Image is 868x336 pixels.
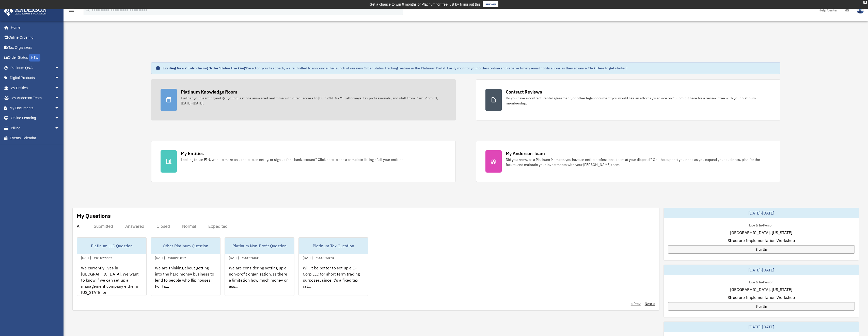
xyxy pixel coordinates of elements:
div: Platinum Non-Profit Question [225,238,294,254]
a: Platinum Non-Profit Question[DATE] - #00776841We are considering setting up a non-profit organiza... [225,237,294,296]
div: Platinum Tax Question [299,238,368,254]
div: Expedited [208,224,228,229]
div: Closed [156,224,170,229]
a: My Documentsarrow_drop_down [4,103,67,113]
a: Order StatusNEW [4,53,67,63]
div: Did you know, as a Platinum Member, you have an entire professional team at your disposal? Get th... [506,157,771,167]
a: My Anderson Teamarrow_drop_down [4,93,67,103]
div: [DATE] - #00776841 [225,255,264,260]
div: My Anderson Team [506,150,545,157]
span: arrow_drop_down [55,103,65,113]
div: My Entities [181,150,204,157]
div: [DATE] - #01077227 [77,255,116,260]
span: arrow_drop_down [55,113,65,124]
span: arrow_drop_down [55,93,65,103]
div: Based on your feedback, we're thrilled to announce the launch of our new Order Status Tracking fe... [163,66,627,71]
div: [DATE] - #00775874 [299,255,338,260]
div: Looking for an EIN, want to make an update to an entity, or sign up for a bank account? Click her... [181,157,404,162]
span: [GEOGRAPHIC_DATA], [US_STATE] [730,286,792,293]
span: arrow_drop_down [55,83,65,93]
img: User Pic [857,6,864,14]
div: Normal [182,224,196,229]
div: Answered [125,224,144,229]
a: My Anderson Team Did you know, as a Platinum Member, you have an entire professional team at your... [476,141,781,182]
a: Contract Reviews Do you have a contract, rental agreement, or other legal document you would like... [476,79,781,120]
span: arrow_drop_down [55,123,65,133]
div: Get a chance to win 6 months of Platinum for free just by filling out this [370,1,481,7]
a: My Entitiesarrow_drop_down [4,83,67,93]
span: Structure Implementation Workshop [728,237,795,243]
div: [DATE]-[DATE] [664,265,859,275]
span: Structure Implementation Workshop [728,294,795,300]
a: Platinum Q&Aarrow_drop_down [4,63,67,73]
i: search [85,7,90,12]
div: Submitted [94,224,113,229]
div: Live & In-Person [745,279,777,284]
div: Other Platinum Question [151,238,220,254]
div: Further your learning and get your questions answered real-time with direct access to [PERSON_NAM... [181,96,446,106]
div: [DATE]-[DATE] [664,322,859,332]
a: Sign Up [668,245,855,254]
div: Contract Reviews [506,89,542,95]
a: Platinum LLC Question[DATE] - #01077227We currently lives in [GEOGRAPHIC_DATA]. We want to know i... [77,237,147,296]
i: menu [69,7,75,13]
a: Billingarrow_drop_down [4,123,67,133]
div: We are considering setting up a non-profit organization. Is there a limitation how much money or ... [225,261,294,300]
span: [GEOGRAPHIC_DATA], [US_STATE] [730,230,792,236]
div: [DATE] - #00891817 [151,255,190,260]
img: Anderson Advisors Platinum Portal [2,6,48,16]
span: arrow_drop_down [55,73,65,83]
a: Tax Organizers [4,42,67,53]
strong: Exciting News: Introducing Order Status Tracking! [163,66,246,70]
div: close [863,1,867,4]
a: Home [4,22,65,33]
div: Live & In-Person [745,222,777,227]
a: Events Calendar [4,133,67,143]
a: Online Learningarrow_drop_down [4,113,67,123]
a: My Entities Looking for an EIN, want to make an update to an entity, or sign up for a bank accoun... [151,141,456,182]
span: arrow_drop_down [55,63,65,73]
a: Next > [645,301,655,306]
div: All [77,224,82,229]
a: Online Ordering [4,33,67,43]
div: Do you have a contract, rental agreement, or other legal document you would like an attorney's ad... [506,96,771,106]
div: We are thinking about getting into the hard money business to lend to people who flip houses. For... [151,261,220,300]
a: Digital Productsarrow_drop_down [4,73,67,83]
a: survey [483,1,498,7]
div: [DATE]-[DATE] [664,208,859,218]
div: Platinum LLC Question [77,238,146,254]
a: Platinum Knowledge Room Further your learning and get your questions answered real-time with dire... [151,79,456,120]
a: Platinum Tax Question[DATE] - #00775874Will it be better to set up a C-Corp LLC for short term tr... [298,237,368,296]
div: My Questions [77,212,111,220]
a: Click Here to get started! [588,66,627,70]
a: menu [69,9,75,13]
div: Platinum Knowledge Room [181,89,237,95]
div: We currently lives in [GEOGRAPHIC_DATA]. We want to know if we can set up a management company ei... [77,261,146,300]
div: NEW [29,54,40,62]
div: Will it be better to set up a C-Corp LLC for short term trading purposes, since it's a fixed tax ... [299,261,368,300]
a: Other Platinum Question[DATE] - #00891817We are thinking about getting into the hard money busine... [151,237,220,296]
a: Sign Up [668,302,855,311]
